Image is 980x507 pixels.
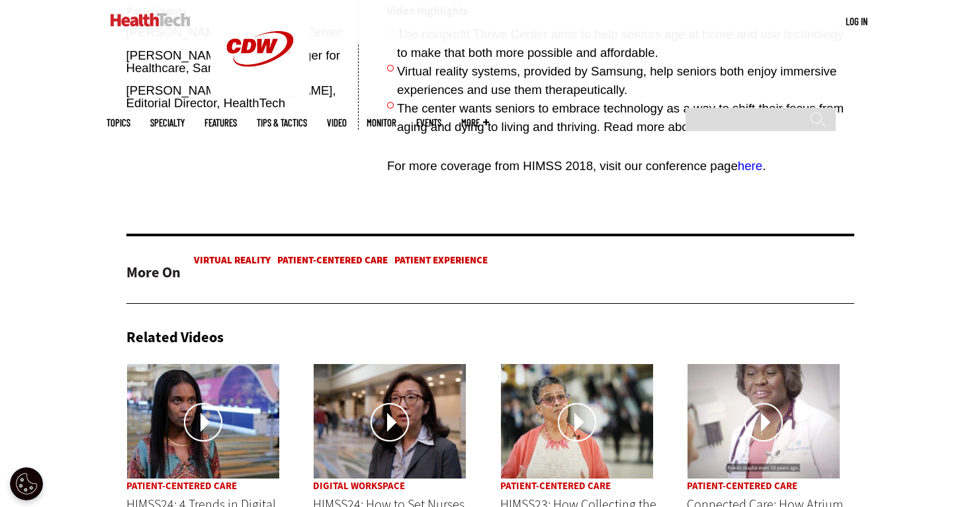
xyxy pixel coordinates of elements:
[10,467,43,500] div: Cookie Settings
[150,118,185,128] span: Specialty
[687,479,797,492] a: Patient-Centered Care
[204,118,237,128] a: Features
[394,253,488,267] a: Patient Experience
[313,479,405,492] a: Digital Workspace
[687,363,840,481] a: Connected Care episode 4 doctor
[461,118,489,128] span: More
[846,15,868,28] div: User menu
[126,259,181,286] h2: More On
[500,363,654,481] a: Equity Thumbnail
[126,479,237,492] a: Patient-Centered Care
[500,363,654,479] img: Equity Thumbnail
[194,253,271,267] a: Virtual Reality
[387,159,766,173] span: For more coverage from HIMSS 2018, visit our conference page .
[126,363,280,481] a: HIMSS Trends Thumbnail
[500,479,611,492] a: Patient-Centered Care
[126,363,280,479] img: HIMSS Trends Thumbnail
[107,118,130,128] span: Topics
[313,363,467,479] img: HIMSS Nurses Thumbnail
[210,87,310,101] a: CDW
[397,101,844,134] span: The center wants seniors to embrace technology as a way to shift their focus from aging and dying...
[111,13,191,26] img: Home
[846,15,868,27] a: Log in
[257,118,307,128] a: Tips & Tactics
[687,363,840,479] img: Connected Care episode 4 doctor
[10,467,43,500] button: Open Preferences
[327,118,347,128] a: Video
[126,330,224,345] h3: Related Videos
[416,118,441,128] a: Events
[277,253,388,267] a: Patient-Centered Care
[367,118,396,128] a: MonITor
[738,159,762,173] a: here
[313,363,467,481] a: HIMSS Nurses Thumbnail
